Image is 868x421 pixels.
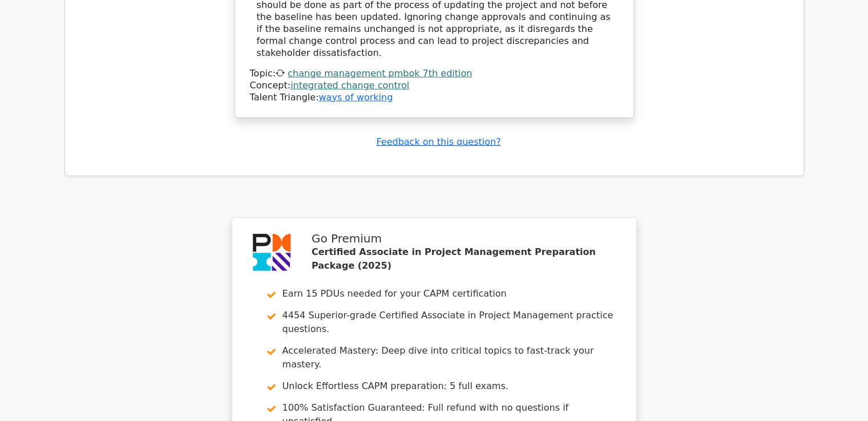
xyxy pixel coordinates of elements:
div: Concept: [250,80,619,92]
a: integrated change control [290,80,409,91]
a: ways of working [318,92,393,103]
a: change management pmbok 7th edition [288,68,472,79]
a: Feedback on this question? [376,136,500,147]
div: Talent Triangle: [250,68,619,103]
div: Topic: [250,68,619,80]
